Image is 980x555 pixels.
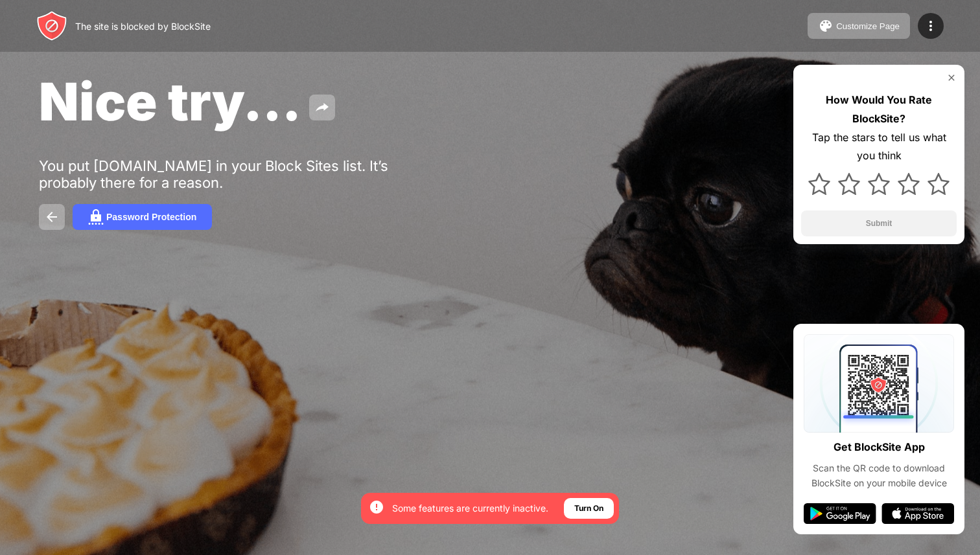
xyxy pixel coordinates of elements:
div: Some features are currently inactive. [392,502,548,515]
img: rate-us-close.svg [946,73,957,83]
img: menu-icon.svg [923,18,939,34]
div: Turn On [574,502,603,515]
div: Scan the QR code to download BlockSite on your mobile device [804,461,954,490]
div: Tap the stars to tell us what you think [801,128,957,166]
img: google-play.svg [804,503,876,524]
img: qrcode.svg [804,334,954,433]
img: pallet.svg [818,18,834,34]
div: You put [DOMAIN_NAME] in your Block Sites list. It’s probably there for a reason. [39,157,439,191]
img: app-store.svg [881,503,954,524]
img: password.svg [88,209,104,225]
img: star.svg [927,173,950,195]
img: star.svg [898,173,920,195]
div: Password Protection [106,212,196,222]
div: Get BlockSite App [834,438,925,457]
img: star.svg [868,173,890,195]
img: star.svg [808,173,830,195]
img: star.svg [838,173,860,195]
div: How Would You Rate BlockSite? [801,91,957,128]
div: Customize Page [836,21,900,31]
img: error-circle-white.svg [369,499,384,515]
span: Nice try... [39,70,301,133]
button: Submit [801,210,957,236]
img: header-logo.svg [36,10,67,41]
button: Password Protection [73,204,212,230]
img: share.svg [314,100,330,115]
div: The site is blocked by BlockSite [75,21,211,32]
img: back.svg [44,209,60,225]
button: Customize Page [808,13,910,39]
